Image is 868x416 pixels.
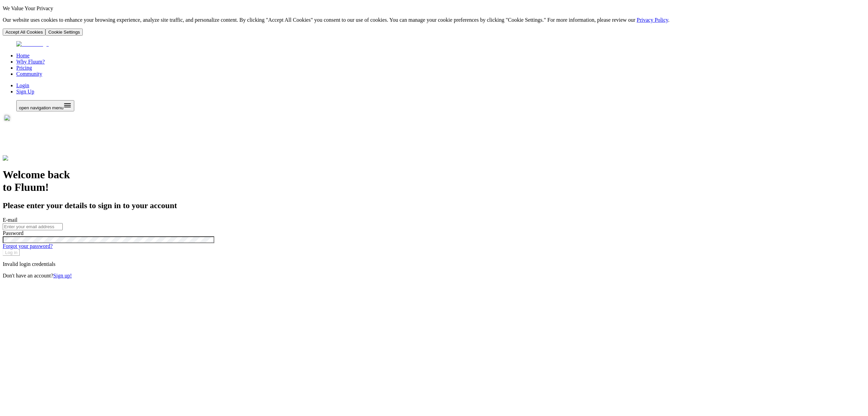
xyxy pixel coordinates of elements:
[3,155,33,161] img: Fluum logo
[3,17,865,23] p: Our website uses cookies to enhance your browsing experience, analyze site traffic, and personali...
[16,100,74,111] button: Open menu
[3,273,865,279] p: Don't have an account?
[45,29,82,36] button: Cookie Settings
[16,71,42,77] a: Community
[3,168,865,194] h1: Welcome back to Fluum!
[3,261,865,267] p: Invalid login credentials
[3,223,63,230] input: E-mail
[16,65,32,71] a: Pricing
[16,59,45,65] a: Why Fluum?
[16,89,34,94] a: Sign Up
[3,5,865,12] p: We Value Your Privacy
[53,273,72,278] a: Sign up!
[3,201,865,210] h2: Please enter your details to sign in to your account
[3,243,53,249] a: Forgot your password?
[3,217,18,223] span: E-mail
[19,105,63,110] span: open navigation menu
[3,249,20,256] button: Log in
[16,83,29,88] a: Login
[637,17,668,23] a: Privacy Policy
[3,29,45,36] button: Accept All Cookies
[3,230,23,236] span: Password
[16,53,29,58] a: Home
[3,236,214,243] input: Password
[16,41,49,47] img: Fluum Logo
[1,115,43,157] img: Fluum Duck sticker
